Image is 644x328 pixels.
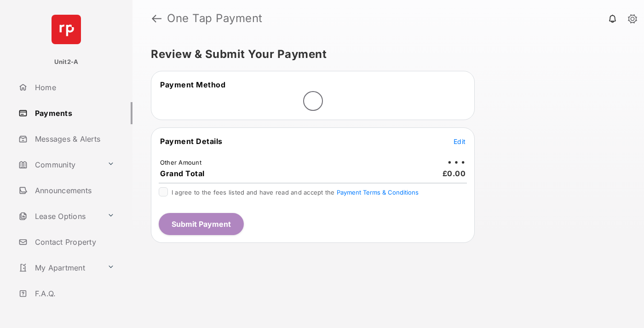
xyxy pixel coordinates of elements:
[160,80,225,89] span: Payment Method
[159,213,244,235] button: Submit Payment
[54,58,79,67] p: Unit2-A
[15,257,103,279] a: My Apartment
[151,49,618,60] h5: Review & Submit Your Payment
[15,76,132,98] a: Home
[15,128,132,150] a: Messages & Alerts
[15,154,103,176] a: Community
[15,179,132,201] a: Announcements
[52,15,81,44] img: svg+xml;base64,PHN2ZyB4bWxucz0iaHR0cDovL3d3dy53My5vcmcvMjAwMC9zdmciIHdpZHRoPSI2NCIgaGVpZ2h0PSI2NC...
[160,158,202,167] td: Other Amount
[337,189,419,196] button: I agree to the fees listed and have read and accept the
[15,102,132,124] a: Payments
[15,231,132,253] a: Contact Property
[15,282,132,305] a: F.A.Q.
[15,205,103,227] a: Lease Options
[172,189,419,196] span: I agree to the fees listed and have read and accept the
[443,169,466,178] span: £0.00
[454,137,466,146] button: Edit
[160,169,205,178] span: Grand Total
[160,137,223,146] span: Payment Details
[167,13,263,24] strong: One Tap Payment
[454,138,466,145] span: Edit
